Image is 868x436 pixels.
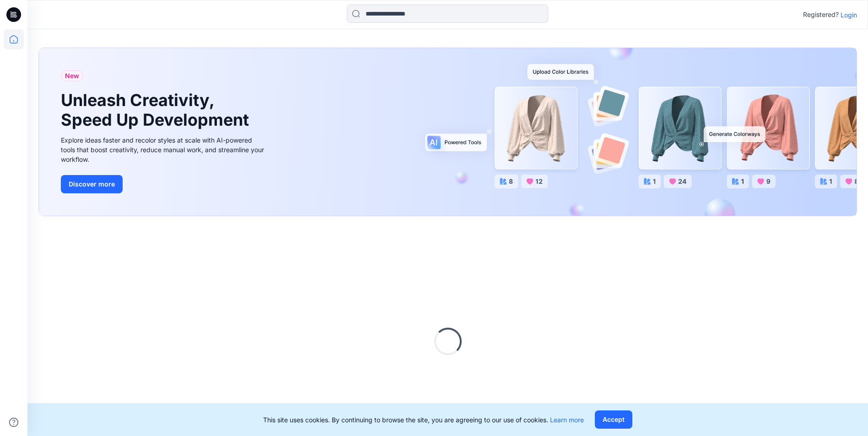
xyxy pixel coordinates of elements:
h1: Unleash Creativity, Speed Up Development [61,90,253,130]
p: Registered? [803,9,839,20]
p: This site uses cookies. By continuing to browse the site, you are agreeing to our use of cookies. [263,415,584,425]
a: Discover more [61,175,267,193]
button: Accept [595,410,632,429]
button: Discover more [61,175,123,193]
p: Login [841,10,857,20]
span: New [65,70,79,81]
a: Learn more [550,416,584,424]
div: Explore ideas faster and recolor styles at scale with AI-powered tools that boost creativity, red... [61,135,267,164]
